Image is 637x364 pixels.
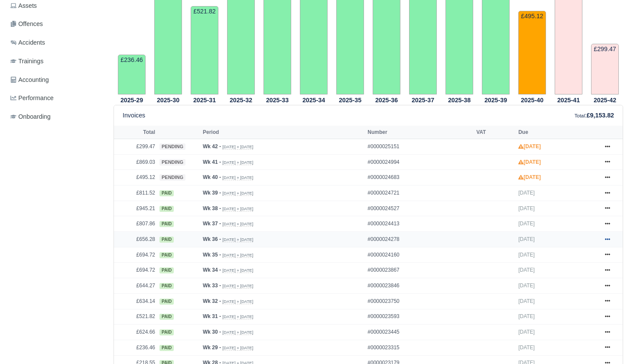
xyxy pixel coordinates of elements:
th: 2025-34 [296,95,332,105]
strong: Wk 34 - [203,267,221,273]
strong: £9,153.82 [587,112,614,119]
td: £807.86 [114,216,157,232]
strong: Wk 29 - [203,344,221,351]
a: Trainings [7,53,103,70]
a: Accounting [7,71,103,88]
small: [DATE] » [DATE] [222,253,253,258]
a: Accidents [7,34,103,51]
td: #0000025151 [365,139,474,155]
td: #0000024413 [365,216,474,232]
td: £644.27 [114,278,157,294]
td: £521.82 [114,309,157,325]
span: paid [159,206,174,212]
a: Offences [7,16,103,32]
strong: Wk 32 - [203,298,221,304]
th: Period [201,126,365,139]
small: [DATE] » [DATE] [222,144,253,149]
span: [DATE] [518,236,535,242]
strong: Wk 36 - [203,236,221,242]
td: #0000024527 [365,201,474,216]
strong: Wk 35 - [203,252,221,258]
span: paid [159,314,174,320]
td: #0000024160 [365,247,474,263]
td: #0000023750 [365,293,474,309]
span: paid [159,283,174,289]
span: Accounting [10,75,49,85]
strong: Wk 37 - [203,221,221,227]
th: Due [516,126,597,139]
span: Offences [10,19,43,29]
small: [DATE] » [DATE] [222,330,253,335]
td: #0000023593 [365,309,474,325]
td: £694.72 [114,247,157,263]
td: #0000024278 [365,232,474,247]
th: 2025-40 [514,95,550,105]
td: £811.52 [114,185,157,201]
small: [DATE] » [DATE] [222,206,253,211]
td: £521.82 [191,6,218,94]
span: pending [159,174,185,181]
span: [DATE] [518,344,535,351]
strong: Wk 31 - [203,313,221,319]
a: Onboarding [7,108,103,125]
span: Performance [10,93,54,103]
strong: Wk 38 - [203,205,221,211]
td: #0000024994 [365,154,474,170]
small: [DATE] » [DATE] [222,175,253,180]
strong: Wk 42 - [203,143,221,149]
span: paid [159,237,174,243]
td: £299.47 [591,44,619,94]
td: £694.72 [114,263,157,278]
td: £495.12 [518,11,546,94]
h6: Invoices [123,112,145,119]
td: £656.28 [114,232,157,247]
strong: [DATE] [518,143,541,149]
th: 2025-32 [223,95,259,105]
span: Accidents [10,38,45,48]
iframe: Chat Widget [594,322,637,364]
span: [DATE] [518,283,535,289]
span: paid [159,299,174,305]
small: [DATE] » [DATE] [222,221,253,227]
small: Total [575,113,585,118]
span: paid [159,252,174,258]
small: [DATE] » [DATE] [222,160,253,165]
a: Performance [7,90,103,107]
span: Trainings [10,56,43,66]
span: [DATE] [518,298,535,304]
span: pending [159,143,185,150]
strong: Wk 39 - [203,190,221,196]
span: paid [159,329,174,335]
td: £299.47 [114,139,157,155]
th: 2025-30 [150,95,186,105]
th: 2025-42 [587,95,623,105]
th: 2025-29 [114,95,150,105]
small: [DATE] » [DATE] [222,314,253,319]
small: [DATE] » [DATE] [222,268,253,273]
span: [DATE] [518,252,535,258]
strong: Wk 33 - [203,283,221,289]
span: paid [159,345,174,351]
td: £236.46 [114,340,157,355]
th: 2025-31 [186,95,223,105]
strong: Wk 41 - [203,159,221,165]
strong: [DATE] [518,159,541,165]
td: £945.21 [114,201,157,216]
td: #0000024721 [365,185,474,201]
td: #0000023867 [365,263,474,278]
span: paid [159,190,174,196]
small: [DATE] » [DATE] [222,345,253,351]
small: [DATE] » [DATE] [222,191,253,196]
th: 2025-41 [550,95,587,105]
td: #0000023315 [365,340,474,355]
th: 2025-39 [478,95,514,105]
span: paid [159,267,174,273]
span: [DATE] [518,313,535,319]
span: Assets [10,1,37,11]
span: [DATE] [518,205,535,211]
td: £495.12 [114,170,157,185]
span: Onboarding [10,112,51,122]
th: 2025-38 [441,95,478,105]
strong: [DATE] [518,174,541,180]
span: [DATE] [518,190,535,196]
